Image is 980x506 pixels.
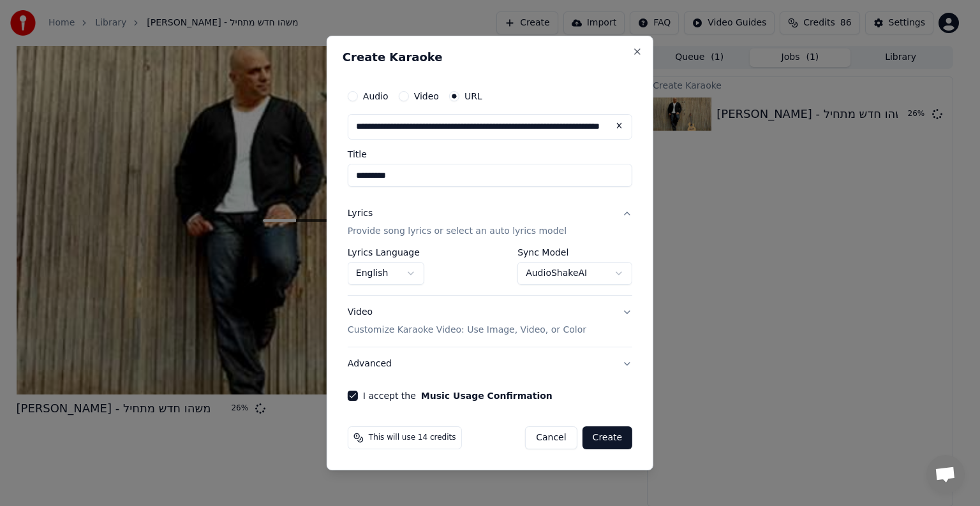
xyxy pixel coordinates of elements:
[348,150,632,159] label: Title
[348,347,632,380] button: Advanced
[348,197,632,248] button: LyricsProvide song lyrics or select an auto lyrics model
[348,296,632,347] button: VideoCustomize Karaoke Video: Use Image, Video, or Color
[369,433,456,443] span: This will use 14 credits
[363,92,389,101] label: Audio
[363,391,553,400] label: I accept the
[348,225,567,238] p: Provide song lyrics or select an auto lyrics model
[414,92,439,101] label: Video
[348,248,632,295] div: LyricsProvide song lyrics or select an auto lyrics model
[348,306,586,336] div: Video
[583,426,633,449] button: Create
[348,248,424,257] label: Lyrics Language
[464,92,482,101] label: URL
[421,391,553,400] button: I accept the
[525,426,577,449] button: Cancel
[348,207,373,220] div: Lyrics
[348,324,586,336] p: Customize Karaoke Video: Use Image, Video, or Color
[517,248,632,257] label: Sync Model
[343,52,637,63] h2: Create Karaoke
